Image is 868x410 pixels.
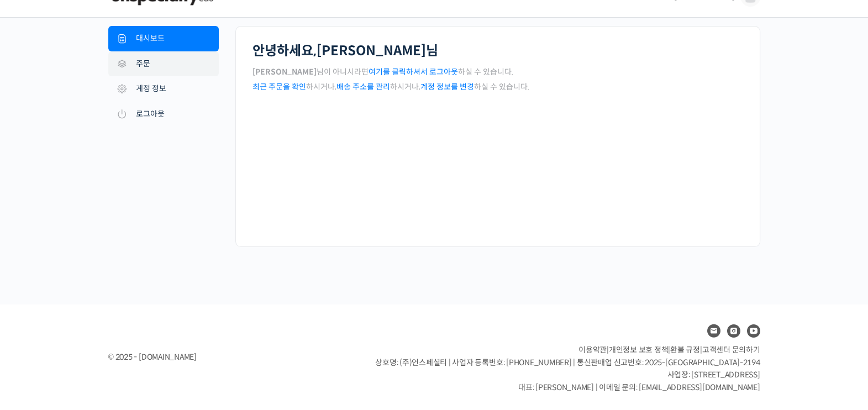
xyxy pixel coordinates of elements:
a: 계정 정보 [108,76,219,102]
span: 홈 [35,335,41,344]
a: 최근 주문을 확인 [252,82,306,92]
a: 대화 [73,318,143,346]
p: | | | 상호명: (주)언스페셜티 | 사업자 등록번호: [PHONE_NUMBER] | 통신판매업 신고번호: 2025-[GEOGRAPHIC_DATA]-2194 사업장: [ST... [375,344,760,393]
h2: 안녕하세요, 님 [252,43,743,59]
a: 주문 [108,51,219,77]
a: 환불 규정 [670,345,700,355]
p: 님이 아니시라면 하실 수 있습니다. [252,65,743,80]
strong: [PERSON_NAME] [252,67,317,77]
span: 설정 [171,335,184,344]
a: 홈 [3,318,73,346]
div: © 2025 - [DOMAIN_NAME] [108,350,348,365]
a: 배송 주소를 관리 [336,82,390,92]
span: 고객센터 문의하기 [702,345,760,355]
strong: [PERSON_NAME] [317,43,426,59]
a: 이용약관 [578,345,607,355]
a: 대시보드 [108,26,219,51]
a: 개인정보 보호 정책 [609,345,669,355]
a: 여기를 클릭하셔서 로그아웃 [369,67,458,77]
p: 하시거나, 하시거나, 하실 수 있습니다. [252,80,743,94]
a: 계정 정보를 변경 [420,82,474,92]
span: 대화 [101,335,114,344]
a: 로그아웃 [108,102,219,127]
a: 설정 [143,318,212,346]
